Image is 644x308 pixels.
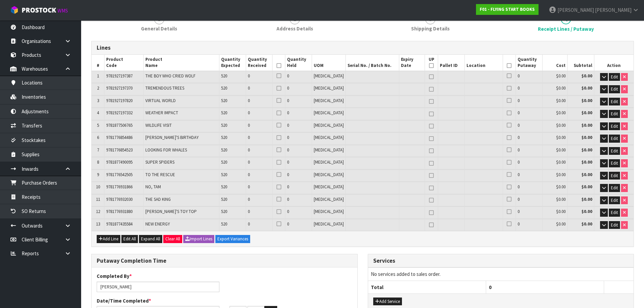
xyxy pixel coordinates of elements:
[314,98,344,103] span: [MEDICAL_DATA]
[609,135,620,143] button: Edit
[556,159,566,165] span: $0.00
[287,184,289,190] span: 0
[104,55,144,71] th: Product Code
[411,25,450,32] span: Shipping Details
[518,85,520,91] span: 0
[611,173,618,179] span: Edit
[97,85,99,91] span: 2
[277,25,313,32] span: Address Details
[248,147,250,153] span: 0
[609,147,620,155] button: Edit
[145,159,174,165] span: SUPER SPIDERS
[581,135,592,140] strong: $0.00
[97,110,99,116] span: 4
[438,55,464,71] th: Pallet ID
[557,7,594,13] span: [PERSON_NAME]
[96,209,100,214] span: 12
[106,209,133,214] span: 9781776931880
[581,110,592,116] strong: $0.00
[368,268,634,281] td: No services added to sales order.
[248,73,250,79] span: 0
[221,73,227,79] span: 520
[581,209,592,214] strong: $0.00
[248,110,250,116] span: 0
[145,147,187,153] span: LOOKING FOR WHALES
[221,184,227,190] span: 520
[425,55,438,71] th: UP
[221,110,227,116] span: 520
[96,221,100,227] span: 13
[106,98,133,103] span: 9781927197820
[106,135,133,140] span: 9781776854486
[581,221,592,227] strong: $0.00
[314,159,344,165] span: [MEDICAL_DATA]
[145,122,172,128] span: WILDLIFE VISIT
[464,55,503,71] th: Location
[314,73,344,79] span: [MEDICAL_DATA]
[106,85,133,91] span: 9781927197370
[97,45,628,51] h3: Lines
[221,135,227,140] span: 520
[106,159,133,165] span: 9781877490095
[221,209,227,214] span: 520
[609,73,620,81] button: Edit
[373,298,402,306] button: Add Service
[97,297,151,304] label: Date/Time Completed
[314,184,344,190] span: [MEDICAL_DATA]
[314,110,344,116] span: [MEDICAL_DATA]
[518,73,520,79] span: 0
[556,110,566,116] span: $0.00
[287,135,289,140] span: 0
[145,110,178,116] span: WEATHER IMPACT
[97,135,99,140] span: 6
[314,196,344,202] span: [MEDICAL_DATA]
[248,159,250,165] span: 0
[145,196,171,202] span: THE SAD KING
[248,172,250,177] span: 0
[121,235,138,243] button: Edit All
[314,221,344,227] span: [MEDICAL_DATA]
[221,147,227,153] span: 520
[518,98,520,103] span: 0
[248,85,250,91] span: 0
[106,147,133,153] span: 9781776854523
[609,85,620,93] button: Edit
[518,147,520,153] span: 0
[97,258,352,264] h3: Putaway Completion Time
[221,196,227,202] span: 520
[219,55,246,71] th: Quantity Expected
[22,6,56,15] span: ProStock
[215,235,250,243] button: Export Variances
[346,55,399,71] th: Serial No. / Batch No.
[287,159,289,165] span: 0
[581,184,592,190] strong: $0.00
[287,110,289,116] span: 0
[246,55,272,71] th: Quantity Received
[611,160,618,166] span: Edit
[314,85,344,91] span: [MEDICAL_DATA]
[556,209,566,214] span: $0.00
[10,6,19,14] img: cube-alt.png
[106,172,133,177] span: 9781776542505
[221,122,227,128] span: 520
[368,281,486,293] th: Total
[287,209,289,214] span: 0
[373,258,629,264] h3: Services
[221,85,227,91] span: 520
[106,73,133,79] span: 9781927197387
[314,172,344,177] span: [MEDICAL_DATA]
[314,147,344,153] span: [MEDICAL_DATA]
[611,99,618,104] span: Edit
[609,98,620,106] button: Edit
[518,184,520,190] span: 0
[287,85,289,91] span: 0
[581,98,592,103] strong: $0.00
[221,159,227,165] span: 520
[97,172,99,177] span: 9
[287,172,289,177] span: 0
[92,55,104,71] th: #
[556,221,566,227] span: $0.00
[106,122,133,128] span: 9781877506765
[145,184,161,190] span: NO, TAM
[611,74,618,80] span: Edit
